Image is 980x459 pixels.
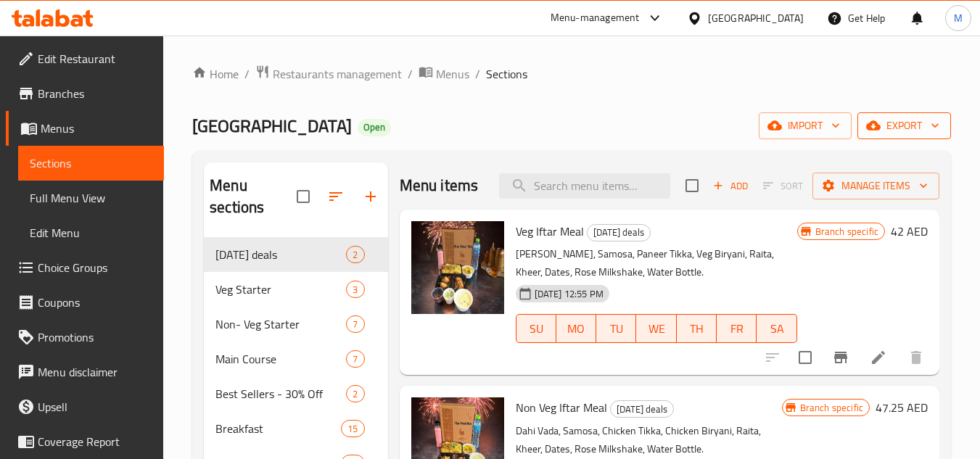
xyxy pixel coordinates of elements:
[215,246,346,263] span: [DATE] deals
[30,224,152,241] span: Edit Menu
[717,314,757,343] button: FR
[823,340,858,375] button: Branch-specific-item
[588,224,650,241] span: [DATE] deals
[683,318,711,339] span: TH
[342,422,363,436] span: 15
[346,350,364,368] div: items
[347,283,363,297] span: 3
[711,178,750,194] span: Add
[602,318,630,339] span: TU
[273,65,402,83] span: Restaurants management
[38,398,152,415] span: Upsell
[6,285,164,320] a: Coupons
[215,385,346,402] span: Best Sellers - 30% Off
[475,65,480,83] li: /
[869,117,939,135] span: export
[346,281,364,298] div: items
[38,50,152,67] span: Edit Restaurant
[38,259,152,276] span: Choice Groups
[754,175,812,197] span: Select section first
[516,314,556,343] button: SU
[341,420,364,437] div: items
[677,170,707,201] span: Select section
[436,65,469,83] span: Menus
[38,363,152,381] span: Menu disclaimer
[810,225,884,239] span: Branch specific
[757,314,796,343] button: SA
[529,287,609,301] span: [DATE] 12:55 PM
[38,85,152,102] span: Branches
[708,10,804,26] div: [GEOGRAPHIC_DATA]
[516,220,584,242] span: Veg Iftar Meal
[642,318,670,339] span: WE
[516,397,607,418] span: Non Veg Iftar Meal
[6,76,164,111] a: Branches
[824,177,928,195] span: Manage items
[215,350,346,368] span: Main Course
[210,175,296,218] h2: Menu sections
[419,65,469,83] a: Menus
[204,411,387,446] div: Breakfast15
[556,314,596,343] button: MO
[215,281,346,298] span: Veg Starter
[30,154,152,172] span: Sections
[870,349,887,366] a: Edit menu item
[551,9,640,27] div: Menu-management
[38,433,152,450] span: Coverage Report
[347,248,363,262] span: 2
[346,315,364,333] div: items
[611,401,673,418] span: [DATE] deals
[215,420,341,437] span: Breakfast
[6,111,164,146] a: Menus
[18,215,164,250] a: Edit Menu
[516,245,797,281] p: [PERSON_NAME], Samosa, Paneer Tikka, Veg Biryani, Raita, Kheer, Dates, Rose Milkshake, Water Bottle.
[204,376,387,411] div: Best Sellers - 30% Off2
[954,10,963,26] span: M
[759,112,852,139] button: import
[486,65,527,83] span: Sections
[636,314,676,343] button: WE
[516,422,782,458] p: Dahi Vada, Samosa, Chicken Tikka, Chicken Biryani, Raita, Kheer, Dates, Rose Milkshake, Water Bot...
[244,65,250,83] li: /
[192,65,239,83] a: Home
[346,385,364,402] div: items
[192,109,352,142] span: [GEOGRAPHIC_DATA]
[522,318,551,339] span: SU
[30,189,152,207] span: Full Menu View
[812,173,939,199] button: Manage items
[18,181,164,215] a: Full Menu View
[677,314,717,343] button: TH
[347,318,363,331] span: 7
[255,65,402,83] a: Restaurants management
[587,224,651,241] div: Ramadan deals
[707,175,754,197] button: Add
[215,315,346,333] div: Non- Veg Starter
[6,355,164,389] a: Menu disclaimer
[891,221,928,241] h6: 42 AED
[411,221,504,314] img: Veg Iftar Meal
[707,175,754,197] span: Add item
[38,294,152,311] span: Coupons
[562,318,590,339] span: MO
[596,314,636,343] button: TU
[6,41,164,76] a: Edit Restaurant
[876,397,928,418] h6: 47.25 AED
[770,117,840,135] span: import
[499,173,670,199] input: search
[794,401,869,415] span: Branch specific
[899,340,934,375] button: delete
[347,387,363,401] span: 2
[204,237,387,272] div: [DATE] deals2
[722,318,751,339] span: FR
[318,179,353,214] span: Sort sections
[400,175,479,197] h2: Menu items
[38,328,152,346] span: Promotions
[204,307,387,342] div: Non- Veg Starter7
[762,318,791,339] span: SA
[6,250,164,285] a: Choice Groups
[192,65,951,83] nav: breadcrumb
[358,121,391,133] span: Open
